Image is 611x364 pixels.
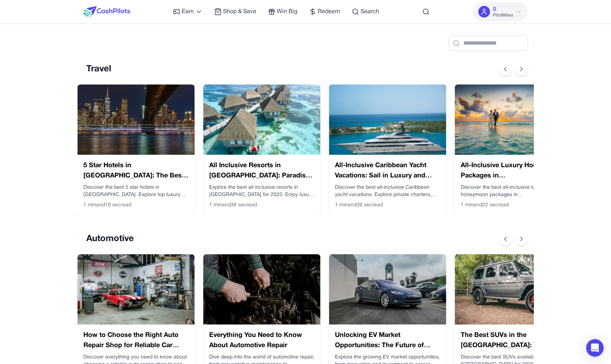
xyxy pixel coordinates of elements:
img: All-Inclusive Caribbean Yacht Vacations: Sail in Luxury and Style [329,85,446,155]
img: Unlocking EV Market Opportunities: The Future of Electric Mobility [329,254,446,324]
p: Explore the best all inclusive resorts in [GEOGRAPHIC_DATA] for 2025. Enjoy luxury, convenience, ... [209,184,314,199]
a: Redeem [309,7,340,16]
p: Discover the best 5 star hotels in [GEOGRAPHIC_DATA]. Explore top luxury accommodations in [US_ST... [83,184,189,199]
span: Redeem [318,7,340,16]
img: How to Choose the Right Auto Repair Shop for Reliable Car Care [78,254,195,324]
span: 1 min and 39 sec read [209,202,257,209]
img: 5 Star Hotels in Manhattan: The Best Luxury Stays in NYC [78,85,195,155]
h3: All-Inclusive Luxury Honeymoon Packages in [GEOGRAPHIC_DATA]: Romance in [GEOGRAPHIC_DATA] [461,161,566,181]
span: Earn [182,7,194,16]
img: The Best SUVs in the USA: Top Picks for Every Driver in 2025 [455,254,572,324]
img: CashPilots Logo [83,6,130,17]
span: PilotMiles [493,12,513,18]
span: 1 min and 22 sec read [461,202,509,209]
img: All Inclusive Resorts in Maldives: Paradise Made Easy [203,85,320,155]
span: Search [361,7,379,16]
h3: All Inclusive Resorts in [GEOGRAPHIC_DATA]: Paradise Made Easy [209,161,314,181]
h3: Unlocking EV Market Opportunities: The Future of Electric Mobility [335,330,440,351]
div: Open Intercom Messenger [586,339,604,357]
h2: Automotive [86,233,134,245]
h3: The Best SUVs in the [GEOGRAPHIC_DATA]: Top Picks for Every Driver in [DATE] [461,330,566,351]
a: Search [352,7,379,16]
p: Discover the best all-inclusive Caribbean yacht vacations. Explore private charters, gourmet cuis... [335,184,440,199]
a: Shop & Save [214,7,256,16]
a: Win Big [268,7,297,16]
button: 0PilotMiles [472,2,528,21]
span: 1 min and 39 sec read [335,202,383,209]
h3: 5 Star Hotels in [GEOGRAPHIC_DATA]: The Best Luxury Stays in [GEOGRAPHIC_DATA] [83,161,189,181]
span: Win Big [277,7,297,16]
h2: Travel [86,63,111,75]
span: Shop & Save [223,7,256,16]
span: 0 [493,5,496,14]
span: 1 min and 19 sec read [83,202,131,209]
h3: All-Inclusive Caribbean Yacht Vacations: Sail in Luxury and Style [335,161,440,181]
p: Discover the best all-inclusive luxury honeymoon packages in [GEOGRAPHIC_DATA]. Enjoy private vil... [461,184,566,199]
h3: How to Choose the Right Auto Repair Shop for Reliable Car Care [83,330,189,351]
a: Earn [173,7,203,16]
img: All-Inclusive Luxury Honeymoon Packages in Maldives: Romance in Paradise [455,85,572,155]
img: Everything You Need to Know About Automotive Repair [203,254,320,324]
h3: Everything You Need to Know About Automotive Repair [209,330,314,351]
